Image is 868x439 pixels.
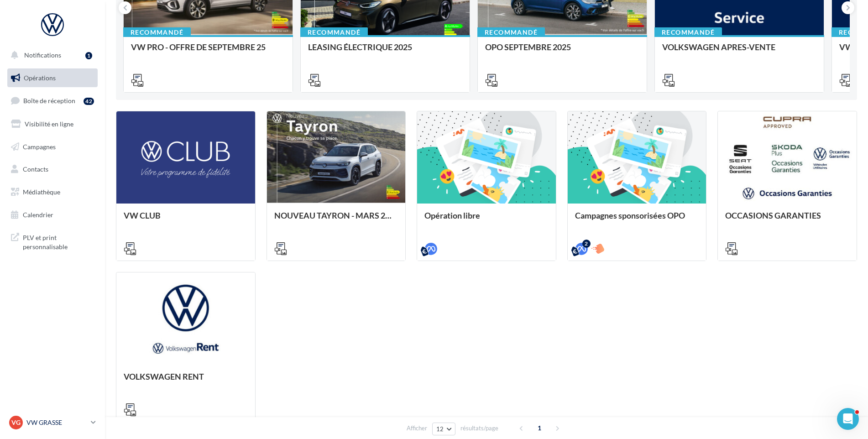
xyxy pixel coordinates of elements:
a: VG VW GRASSE [7,414,98,431]
span: Visibilité en ligne [25,120,73,128]
div: OCCASIONS GARANTIES [725,211,849,229]
span: 12 [436,425,444,433]
div: OPO SEPTEMBRE 2025 [485,42,639,61]
span: PLV et print personnalisable [23,231,94,251]
div: Recommandé [477,27,545,37]
button: Notifications 1 [5,46,96,65]
div: 2 [582,240,591,248]
span: résultats/page [460,424,498,433]
span: 1 [532,421,547,435]
div: VOLKSWAGEN APRES-VENTE [662,42,816,61]
a: PLV et print personnalisable [5,228,99,255]
span: Afficher [407,424,427,433]
div: LEASING ÉLECTRIQUE 2025 [308,42,462,61]
div: VW CLUB [124,211,248,229]
span: Contacts [23,165,48,173]
div: VW PRO - OFFRE DE SEPTEMBRE 25 [131,42,285,61]
span: Campagnes [23,142,56,150]
a: Médiathèque [5,183,99,202]
a: Campagnes [5,137,99,157]
a: Calendrier [5,205,99,225]
a: Opérations [5,68,99,88]
span: Calendrier [23,211,53,219]
span: Médiathèque [23,188,60,196]
p: VW GRASSE [26,418,87,427]
div: Recommandé [300,27,368,37]
span: Boîte de réception [23,97,75,105]
button: 12 [432,423,455,435]
div: 42 [84,98,94,105]
div: NOUVEAU TAYRON - MARS 2025 [274,211,398,229]
span: VG [11,418,21,427]
a: Contacts [5,160,99,179]
div: Recommandé [123,27,191,37]
span: Notifications [24,51,61,59]
div: Campagnes sponsorisées OPO [575,211,699,229]
div: Opération libre [424,211,549,229]
a: Boîte de réception42 [5,91,99,110]
div: Recommandé [654,27,722,37]
iframe: Intercom live chat [837,408,859,430]
a: Visibilité en ligne [5,115,99,134]
span: Opérations [24,74,56,82]
div: 1 [85,52,92,59]
div: VOLKSWAGEN RENT [124,372,248,390]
